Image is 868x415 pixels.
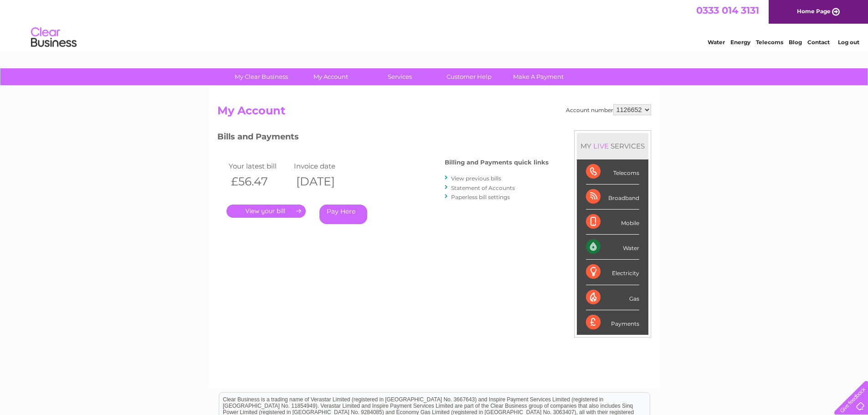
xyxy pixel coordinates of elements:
[217,104,651,122] h2: My Account
[756,39,783,46] a: Telecoms
[566,104,651,115] div: Account number
[293,68,368,85] a: My Account
[586,310,639,335] div: Payments
[586,184,639,210] div: Broadband
[586,210,639,235] div: Mobile
[586,260,639,285] div: Electricity
[730,39,750,46] a: Energy
[451,194,510,200] a: Paperless bill settings
[696,5,759,16] a: 0333 014 3131
[292,160,357,172] td: Invoice date
[431,68,507,85] a: Customer Help
[501,68,576,85] a: Make A Payment
[224,68,299,85] a: My Clear Business
[362,68,437,85] a: Services
[807,39,830,46] a: Contact
[586,235,639,260] div: Water
[586,285,639,310] div: Gas
[31,24,77,51] img: logo.png
[319,205,367,224] a: Pay Here
[445,159,549,166] h4: Billing and Payments quick links
[292,172,357,191] th: [DATE]
[708,39,725,46] a: Water
[451,184,515,191] a: Statement of Accounts
[226,160,292,172] td: Your latest bill
[226,172,292,191] th: £56.47
[789,39,802,46] a: Blog
[217,130,549,146] h3: Bills and Payments
[838,39,859,46] a: Log out
[219,5,650,44] div: Clear Business is a trading name of Verastar Limited (registered in [GEOGRAPHIC_DATA] No. 3667643...
[591,142,611,150] div: LIVE
[577,133,648,159] div: MY SERVICES
[451,175,501,182] a: View previous bills
[226,205,306,218] a: .
[586,159,639,184] div: Telecoms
